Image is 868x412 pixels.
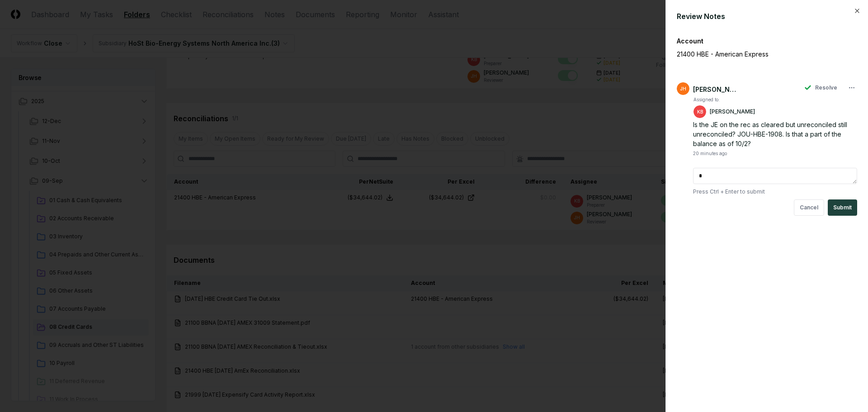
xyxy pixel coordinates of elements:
button: Cancel [794,199,824,216]
div: Review Notes [677,11,857,22]
span: JH [680,85,686,92]
div: [PERSON_NAME] [693,85,738,94]
span: Resolve [815,84,837,92]
div: Is the JE on the rec as cleared but unreconciled still unreconciled? JOU-HBE-1908. Is that a part... [693,120,857,148]
p: [PERSON_NAME] [710,108,755,116]
div: 20 minutes ago [693,150,727,157]
button: Submit [828,199,857,216]
button: Resolve [799,80,843,96]
td: Assigned to: [693,96,755,104]
span: KB [697,109,703,115]
div: Account [677,36,857,46]
p: 21400 HBE - American Express [677,49,826,59]
p: Press Ctrl + Enter to submit [693,188,857,196]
